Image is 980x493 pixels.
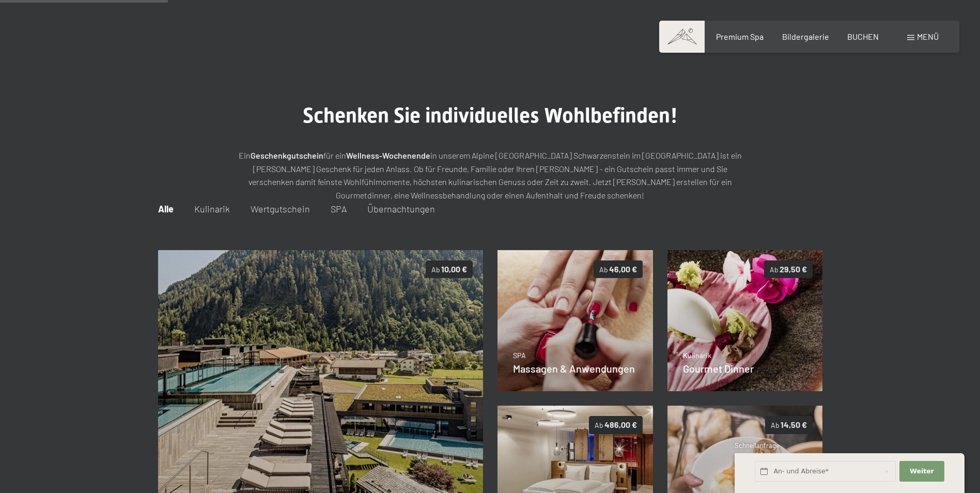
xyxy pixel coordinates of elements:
[232,149,749,202] p: Ein für ein in unserem Alpine [GEOGRAPHIC_DATA] Schwarzenstein im [GEOGRAPHIC_DATA] ist ein [PERS...
[716,32,764,41] a: Premium Spa
[899,461,944,482] button: Weiter
[782,32,829,41] a: Bildergalerie
[735,441,780,450] span: Schnellanfrage
[847,32,879,41] a: BUCHEN
[346,150,430,160] strong: Wellness-Wochenende
[910,467,934,476] span: Weiter
[917,32,939,41] span: Menü
[251,150,323,160] strong: Geschenkgutschein
[303,103,678,128] span: Schenken Sie individuelles Wohlbefinden!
